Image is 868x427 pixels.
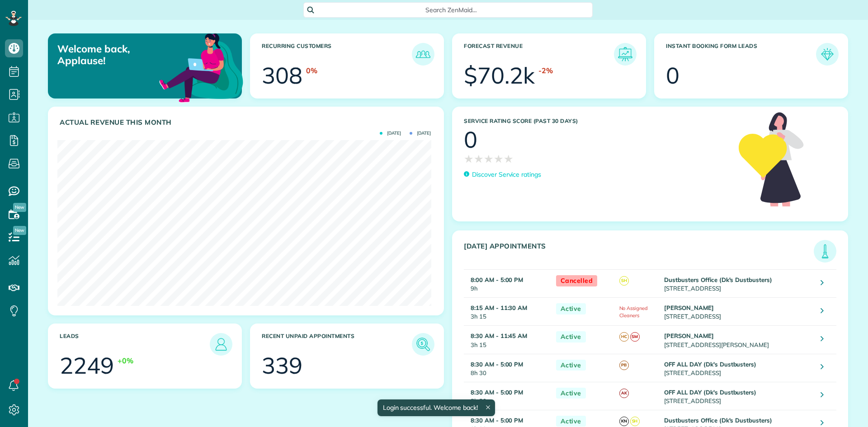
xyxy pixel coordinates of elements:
[464,326,552,354] td: 3h 15
[662,270,814,298] td: [STREET_ADDRESS]
[380,131,401,136] span: [DATE]
[619,417,629,426] span: KN
[619,305,648,319] span: No Assigned Cleaners
[484,151,494,167] span: ★
[494,151,504,167] span: ★
[464,298,552,326] td: 3h 15
[464,128,477,151] div: 0
[538,66,553,76] div: -2%
[414,335,432,353] img: icon_unpaid_appointments-47b8ce3997adf2238b356f14209ab4cced10bd1f174958f3ca8f1d0dd7fffeee.png
[664,361,756,368] strong: OFF ALL DAY (Dk's Dustbusters)
[666,43,816,66] h3: Instant Booking Form Leads
[262,333,412,356] h3: Recent unpaid appointments
[664,389,756,396] strong: OFF ALL DAY (Dk's Dustbusters)
[60,354,114,377] div: 2249
[662,354,814,382] td: [STREET_ADDRESS]
[472,170,541,179] p: Discover Service ratings
[556,388,586,399] span: Active
[664,417,772,424] strong: Dustbusters Office (Dk's Dustbusters)
[662,298,814,326] td: [STREET_ADDRESS]
[619,389,629,398] span: AK
[662,382,814,410] td: [STREET_ADDRESS]
[464,242,814,263] h3: [DATE] Appointments
[118,356,133,366] div: +0%
[664,304,714,311] strong: [PERSON_NAME]
[13,226,26,235] span: New
[464,151,474,167] span: ★
[619,361,629,370] span: PB
[464,43,614,66] h3: Forecast Revenue
[619,332,629,342] span: HC
[556,275,598,286] span: Cancelled
[556,416,586,427] span: Active
[464,118,730,124] h3: Service Rating score (past 30 days)
[471,304,527,311] strong: 8:15 AM - 11:30 AM
[504,151,514,167] span: ★
[619,276,629,286] span: SH
[306,66,317,76] div: 0%
[262,64,302,87] div: 308
[816,242,834,260] img: icon_todays_appointments-901f7ab196bb0bea1936b74009e4eb5ffbc2d2711fa7634e0d609ed5ef32b18b.png
[556,331,586,343] span: Active
[157,23,245,111] img: dashboard_welcome-42a62b7d889689a78055ac9021e634bf52bae3f8056760290aed330b23ab8690.png
[212,335,230,353] img: icon_leads-1bed01f49abd5b7fead27621c3d59655bb73ed531f8eeb49469d10e621d6b896.png
[471,389,523,396] strong: 8:30 AM - 5:00 PM
[666,64,679,87] div: 0
[471,276,523,283] strong: 8:00 AM - 5:00 PM
[13,203,26,212] span: New
[471,332,527,339] strong: 8:30 AM - 11:45 AM
[414,45,432,63] img: icon_recurring_customers-cf858462ba22bcd05b5a5880d41d6543d210077de5bb9ebc9590e49fd87d84ed.png
[60,118,434,127] h3: Actual Revenue this month
[377,399,495,416] div: Login successful. Welcome back!
[464,64,535,87] div: $70.2k
[464,270,552,298] td: 9h
[630,417,640,426] span: SH
[630,332,640,342] span: SM
[262,354,302,377] div: 339
[474,151,484,167] span: ★
[556,360,586,371] span: Active
[464,382,552,410] td: 8h 30
[471,361,523,368] strong: 8:30 AM - 5:00 PM
[410,131,431,136] span: [DATE]
[262,43,412,66] h3: Recurring Customers
[664,276,772,283] strong: Dustbusters Office (Dk's Dustbusters)
[662,326,814,354] td: [STREET_ADDRESS][PERSON_NAME]
[464,354,552,382] td: 8h 30
[664,332,714,339] strong: [PERSON_NAME]
[464,170,541,179] a: Discover Service ratings
[818,45,836,63] img: icon_form_leads-04211a6a04a5b2264e4ee56bc0799ec3eb69b7e499cbb523a139df1d13a81ae0.png
[616,45,634,63] img: icon_forecast_revenue-8c13a41c7ed35a8dcfafea3cbb826a0462acb37728057bba2d056411b612bbbe.png
[57,43,180,67] p: Welcome back, Applause!
[471,417,523,424] strong: 8:30 AM - 5:00 PM
[60,333,210,356] h3: Leads
[556,303,586,314] span: Active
